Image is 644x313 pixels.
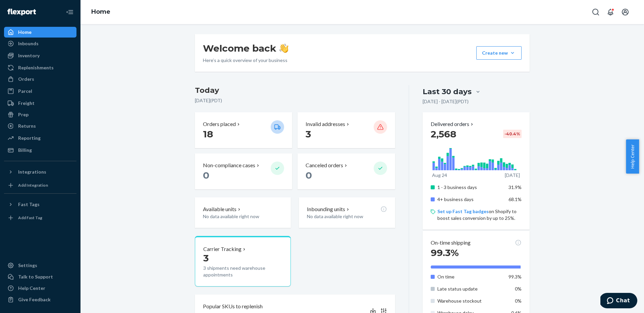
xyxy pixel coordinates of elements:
a: Home [91,8,110,15]
iframe: Opens a widget where you can chat to one of our agents [600,293,637,310]
img: Flexport logo [7,9,36,15]
span: 2,568 [431,128,456,140]
span: 3 [203,252,209,264]
span: 18 [203,128,213,140]
a: Replenishments [4,62,76,73]
a: Inbounds [4,38,76,49]
a: Inventory [4,50,76,61]
div: Inventory [18,52,40,59]
p: Here’s a quick overview of your business [203,57,288,64]
a: Prep [4,109,76,120]
button: Help Center [626,139,639,174]
p: Warehouse stockout [437,298,503,304]
div: Help Center [18,285,45,292]
span: 99.3% [431,247,459,258]
div: Inbounds [18,40,39,47]
a: Help Center [4,283,76,294]
p: [DATE] [505,172,520,179]
p: Available units [203,205,236,213]
div: Give Feedback [18,296,51,303]
a: Add Integration [4,180,76,191]
div: Talk to Support [18,273,53,280]
div: Orders [18,76,34,82]
div: Returns [18,123,36,129]
ol: breadcrumbs [86,2,116,22]
a: Returns [4,121,76,131]
a: Parcel [4,86,76,97]
p: Invalid addresses [306,120,345,128]
div: Parcel [18,88,32,95]
button: Open Search Box [589,5,602,19]
span: 99.3% [508,274,522,279]
a: Settings [4,260,76,271]
button: Inbounding unitsNo data available right now [299,197,395,228]
span: 0% [515,286,522,292]
a: Freight [4,98,76,109]
p: No data available right now [307,213,387,220]
div: Freight [18,100,35,107]
a: Set up Fast Tag badges [437,208,489,214]
button: Give Feedback [4,294,76,305]
button: Close Navigation [63,5,76,19]
div: Prep [18,111,29,118]
p: Popular SKUs to replenish [203,303,263,310]
div: Home [18,29,32,36]
p: Aug 24 [432,172,447,179]
div: Reporting [18,135,41,141]
div: Fast Tags [18,201,40,208]
p: Inbounding units [307,205,345,213]
p: [DATE] - [DATE] ( PDT ) [423,98,469,105]
div: Billing [18,147,32,153]
button: Open notifications [604,5,617,19]
div: Add Fast Tag [18,215,42,221]
div: Add Integration [18,182,48,188]
button: Delivered orders [431,120,475,128]
p: Canceled orders [306,162,343,169]
span: 0% [515,298,522,304]
img: hand-wave emoji [279,44,288,53]
a: Home [4,27,76,38]
p: Orders placed [203,120,236,128]
span: 31.9% [508,184,522,190]
span: 68.1% [508,196,522,202]
p: Carrier Tracking [203,245,241,253]
div: Settings [18,262,37,269]
button: Canceled orders 0 [298,153,395,189]
button: Integrations [4,167,76,177]
p: on Shopify to boost sales conversion by up to 25%. [437,208,522,222]
a: Add Fast Tag [4,212,76,223]
p: No data available right now [203,213,283,220]
button: Carrier Tracking33 shipments need warehouse appointments [195,236,291,287]
a: Orders [4,74,76,84]
button: Fast Tags [4,199,76,210]
button: Create new [476,46,522,60]
div: -40.4 % [503,130,522,138]
button: Non-compliance cases 0 [195,153,292,189]
h3: Today [195,85,395,96]
a: Reporting [4,133,76,143]
button: Talk to Support [4,271,76,282]
p: 1 - 3 business days [437,184,503,191]
div: Replenishments [18,64,54,71]
div: Last 30 days [423,86,472,97]
h1: Welcome back [203,42,288,54]
p: On time [437,273,503,280]
p: [DATE] ( PDT ) [195,97,395,104]
p: Late status update [437,286,503,292]
p: 4+ business days [437,196,503,203]
span: 0 [203,170,209,181]
button: Open account menu [619,5,632,19]
button: Available unitsNo data available right now [195,197,291,228]
button: Orders placed 18 [195,112,292,148]
p: 3 shipments need warehouse appointments [203,265,282,278]
span: 3 [306,128,311,140]
button: Invalid addresses 3 [298,112,395,148]
p: On-time shipping [431,239,471,247]
p: Non-compliance cases [203,162,255,169]
div: Integrations [18,169,46,175]
span: 0 [306,170,312,181]
a: Billing [4,145,76,155]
